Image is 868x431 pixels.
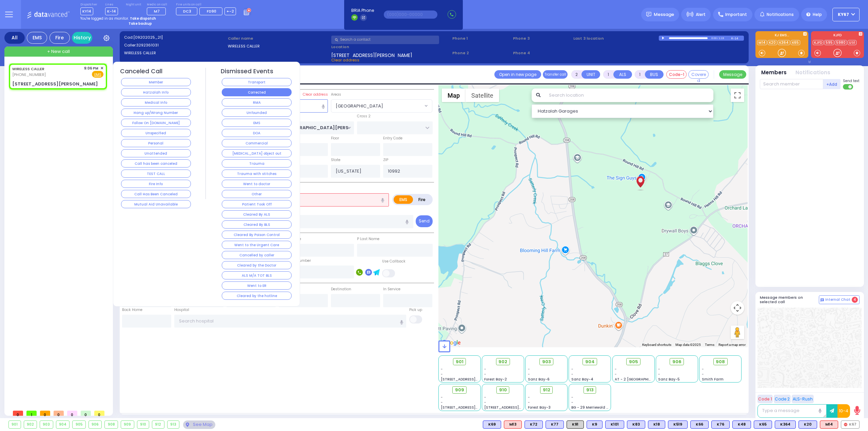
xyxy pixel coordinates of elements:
[331,99,432,112] span: WASHINGTONVILLE
[222,200,292,208] button: Patient Took Off
[546,420,564,429] div: K77
[668,420,688,429] div: BLS
[731,89,744,102] button: Toggle fullscreen view
[154,8,160,14] span: M7
[441,400,443,405] span: -
[384,11,437,19] input: (000)000-00000
[394,195,413,204] label: EMS
[136,42,159,48] span: 3292361031
[483,420,501,429] div: K69
[441,395,443,400] span: -
[13,411,23,416] span: 0
[121,200,191,208] button: Mutual Aid Unavailable
[456,358,463,365] span: 901
[73,421,85,428] div: 905
[222,98,292,106] button: RMA
[228,36,329,41] label: Caller name
[543,70,568,79] button: Transfer call
[121,159,191,168] button: Call has been canceled
[121,190,191,198] button: Call Has Been Canceled
[754,420,772,429] div: K65
[466,89,499,102] button: Show satellite imagery
[725,12,747,18] span: Important
[838,12,849,18] span: KY67
[336,103,383,110] span: [GEOGRAPHIC_DATA]
[719,70,746,79] button: Message
[844,423,847,426] img: red-radio-icon.svg
[528,372,530,377] span: -
[40,411,50,416] span: 0
[121,109,191,117] button: Hang up/Wrong Number
[222,129,292,137] button: DOA
[571,400,573,405] span: -
[605,420,624,429] div: BLS
[658,377,680,382] span: Sanz Bay-5
[40,421,53,428] div: 903
[760,295,819,304] h5: Message members on selected call
[26,411,37,416] span: 1
[778,40,790,45] a: K364
[152,421,164,428] div: 912
[791,40,800,45] a: K65
[121,139,191,147] button: Personal
[571,377,593,382] span: Sanz Bay-4
[124,35,225,40] label: Cad:
[629,358,638,365] span: 905
[567,420,584,429] div: K91
[452,50,511,56] span: Phone 2
[528,367,530,372] span: -
[732,420,751,429] div: BLS
[513,50,571,56] span: Phone 4
[129,21,152,26] strong: Take backup
[586,387,594,393] span: 913
[546,420,564,429] div: BLS
[382,259,406,264] label: Use Callback
[494,70,541,79] a: Open in new page
[105,7,118,15] span: K-14
[757,40,767,45] a: M14
[832,8,860,21] button: KY67
[613,70,632,79] button: ALS
[121,88,191,96] button: Hatzalah Info
[331,36,439,44] input: Search a contact
[440,338,462,347] a: Open this area in Google Maps (opens a new window)
[81,411,91,416] span: 0
[331,100,423,112] span: WASHINGTONVILLE
[646,12,651,17] img: message.svg
[452,36,511,41] span: Phone 1
[121,119,191,127] button: Follow On [DOMAIN_NAME]
[716,358,725,365] span: 908
[718,34,725,42] div: 1:19
[484,400,486,405] span: -
[821,298,824,302] img: comment-alt.png
[440,338,462,347] img: Google
[441,405,505,410] span: [STREET_ADDRESS][PERSON_NAME]
[222,170,292,178] button: Trauma with stitches
[690,420,709,429] div: BLS
[130,16,156,21] strong: Take dispatch
[702,377,724,382] span: Smith Farm
[811,34,864,38] label: KJFD
[711,420,730,429] div: BLS
[94,411,104,416] span: 0
[455,387,464,393] span: 909
[80,16,129,21] span: You're logged in as monitor.
[654,11,674,18] span: Message
[47,48,70,55] span: + New call
[56,421,70,428] div: 904
[754,420,772,429] div: BLS
[732,420,751,429] div: K48
[504,420,522,429] div: ALS
[416,215,433,227] button: Send
[121,180,191,188] button: Fire Info
[222,88,292,96] button: Corrected
[615,377,665,382] span: AT - 2 [GEOGRAPHIC_DATA]
[525,420,543,429] div: BLS
[767,12,794,18] span: Notifications
[795,69,830,77] button: Notifications
[835,40,847,45] a: 5980
[303,92,328,97] label: Clear address
[126,3,141,7] label: Night unit
[331,92,341,97] label: Areas
[484,395,486,400] span: -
